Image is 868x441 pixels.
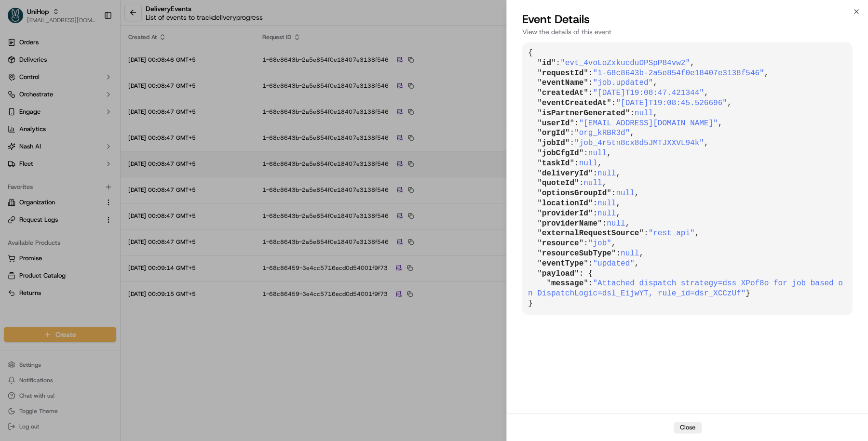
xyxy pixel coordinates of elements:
span: "org_kRBR3d" [574,129,630,137]
span: quoteId [542,179,574,187]
span: orgId [542,129,565,137]
span: null [621,249,639,258]
span: "[EMAIL_ADDRESS][DOMAIN_NAME]" [579,119,718,128]
button: Start new chat [164,94,176,106]
a: Powered byPylon [68,238,117,246]
span: optionsGroupId [542,189,607,198]
span: Knowledge Base [19,215,74,225]
a: 💻API Documentation [78,211,159,228]
img: 1736555255976-a54dd68f-1ca7-489b-9aae-adbdc363a1c4 [10,92,27,109]
p: Welcome 👋 [10,38,176,53]
span: null [635,109,653,118]
span: "[DATE]T19:08:45.526696" [616,99,727,107]
span: deliveryId [542,169,588,178]
span: "evt_4voLoZxkucduDPSpP84vw2" [560,59,690,67]
span: "job.updated" [593,79,653,87]
span: null [597,199,616,208]
img: Nash [10,9,29,28]
span: • [80,175,83,183]
img: Zach Benton [10,166,25,181]
button: Close [674,422,702,433]
span: userId [542,119,570,128]
span: null [616,189,634,198]
p: View the details of this event [522,27,853,37]
span: locationId [542,199,588,208]
span: null [579,159,597,168]
button: See all [149,123,176,134]
span: jobId [542,139,565,147]
span: message [551,279,583,288]
div: We're available if you need us! [43,101,133,109]
span: "updated" [593,259,634,268]
span: null [607,219,625,228]
span: [PERSON_NAME] [30,175,78,183]
img: Masood Aslam [10,140,25,155]
div: 💻 [81,216,89,224]
span: providerId [542,209,588,218]
span: [DATE] [85,175,105,183]
span: null [597,169,616,178]
span: requestId [542,69,583,78]
pre: { " ": , " ": , " ": , " ": , " ": , " ": , " ": , " ": , " ": , " ": , " ": , " ": , " ": , " ":... [522,42,853,315]
h2: Event Details [522,12,853,27]
div: 📗 [10,216,17,224]
span: externalRequestSource [542,229,639,238]
span: eventName [542,79,583,87]
span: taskId [542,159,570,168]
span: [PERSON_NAME] [30,149,78,157]
span: createdAt [542,89,583,97]
span: "job" [588,239,611,248]
span: "Attached dispatch strategy=dss_XPof8o for job based on DispatchLogic=dsl_EijwYT, rule_id=dsr_XCC... [528,279,843,298]
span: jobCfgId [542,149,579,158]
span: API Documentation [91,215,155,225]
span: "[DATE]T19:08:47.421344" [593,89,704,97]
a: 📗Knowledge Base [6,211,78,228]
span: [DATE] [85,149,105,157]
span: "rest_api" [649,229,695,238]
span: null [588,149,607,158]
span: providerName [542,219,597,228]
span: "1-68c8643b-2a5e854f0e18407e3138f546" [593,69,764,78]
span: "job_4r5tn8cx8d5JMTJXXVL94k" [574,139,704,147]
span: payload [542,269,574,278]
span: eventCreatedAt [542,99,607,107]
span: resource [542,239,579,248]
span: null [583,179,602,187]
span: Pylon [96,239,117,246]
span: resourceSubType [542,249,611,258]
div: Past conversations [10,125,65,133]
span: id [542,59,551,67]
span: isPartnerGenerated [542,109,625,118]
span: • [80,149,83,157]
span: null [597,209,616,218]
img: 4281594248423_2fcf9dad9f2a874258b8_72.png [20,92,38,109]
div: Start new chat [43,92,158,101]
span: eventType [542,259,583,268]
input: Got a question? Start typing here... [25,62,174,72]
